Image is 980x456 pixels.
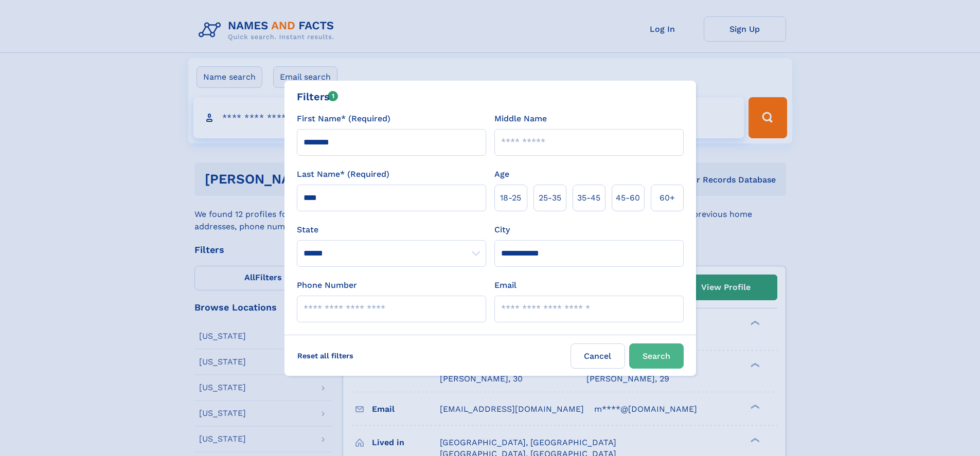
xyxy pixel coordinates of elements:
span: 35‑45 [577,192,600,204]
label: Age [494,168,509,180]
label: Reset all filters [291,343,360,368]
span: 25‑35 [539,192,561,204]
label: First Name* (Required) [297,113,390,125]
span: 45‑60 [616,192,640,204]
label: Cancel [571,343,625,369]
label: Middle Name [494,113,547,125]
label: Email [494,279,516,291]
button: Search [629,343,684,369]
span: 18‑25 [500,192,521,204]
label: City [494,224,510,236]
label: State [297,224,486,236]
label: Last Name* (Required) [297,168,389,180]
span: 60+ [660,192,675,204]
label: Phone Number [297,279,357,291]
div: Filters [297,89,338,104]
